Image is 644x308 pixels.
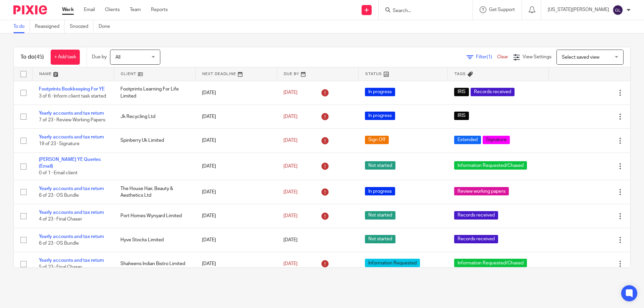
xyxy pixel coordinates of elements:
[365,112,395,120] span: In progress
[92,54,107,60] p: Due by
[283,138,298,143] span: [DATE]
[13,5,47,14] img: Pixie
[454,136,481,144] span: Extended
[39,258,104,263] a: Yearly accounts and tax return
[114,81,195,105] td: Footprints Learning For Life Limited
[20,54,44,61] h1: To do
[114,204,195,228] td: Port Homes Wynyard Limited
[454,88,469,96] span: IRIS
[454,211,498,220] span: Records received
[39,210,104,215] a: Yearly accounts and tax return
[283,164,298,169] span: [DATE]
[365,187,395,195] span: In progress
[195,180,277,204] td: [DATE]
[195,105,277,128] td: [DATE]
[454,72,466,76] span: Tags
[365,161,395,170] span: Not started
[39,118,105,122] span: 7 of 23 · Review Working Papers
[454,161,527,170] span: Information Requested/Chased
[70,20,94,33] a: Snoozed
[13,20,30,33] a: To do
[454,235,498,243] span: Records received
[39,234,104,239] a: Yearly accounts and tax return
[114,180,195,204] td: The House Hair, Beauty & Aesthetics Ltd
[39,186,104,191] a: Yearly accounts and tax return
[195,228,277,252] td: [DATE]
[454,112,469,120] span: IRIS
[454,259,527,267] span: Information Requested/Chased
[283,90,298,95] span: [DATE]
[523,55,551,59] span: View Settings
[151,6,168,13] a: Reports
[195,152,277,180] td: [DATE]
[114,252,195,276] td: Shaheens Indian Bistro Limited
[454,187,509,195] span: Review working papers
[39,135,104,139] a: Yearly accounts and tax return
[39,171,77,176] span: 0 of 1 · Email client
[471,88,515,96] span: Records received
[39,241,79,246] span: 6 of 23 · OS Bundle
[483,136,510,144] span: Signature
[489,7,515,12] span: Get Support
[39,111,104,116] a: Yearly accounts and tax return
[35,54,44,60] span: (45)
[51,50,80,65] a: + Add task
[115,55,120,60] span: All
[476,55,497,59] span: Filter
[283,238,298,242] span: [DATE]
[105,6,120,13] a: Clients
[39,193,79,198] span: 6 of 23 · OS Bundle
[283,114,298,119] span: [DATE]
[548,6,609,13] p: [US_STATE][PERSON_NAME]
[39,265,82,270] span: 5 of 23 · Final Chaser
[39,142,79,146] span: 19 of 23 · Signature
[39,94,106,99] span: 3 of 6 · Inform client task started
[39,217,82,222] span: 4 of 23 · Final Chaser
[195,252,277,276] td: [DATE]
[35,20,65,33] a: Reassigned
[365,259,420,267] span: Information Requested
[114,228,195,252] td: Hyve Stocks Limited
[562,55,599,60] span: Select saved view
[84,6,95,13] a: Email
[283,261,298,266] span: [DATE]
[39,87,105,91] a: Footprints Bookkeeping For YE
[39,157,101,169] a: [PERSON_NAME] YE Queries (Email)
[130,6,141,13] a: Team
[114,105,195,128] td: Jk Recycling Ltd
[365,211,395,220] span: Not started
[195,81,277,105] td: [DATE]
[365,88,395,96] span: In progress
[195,204,277,228] td: [DATE]
[392,8,452,14] input: Search
[365,136,389,144] span: Sign Off
[283,213,298,218] span: [DATE]
[195,129,277,152] td: [DATE]
[283,190,298,194] span: [DATE]
[497,55,508,59] a: Clear
[365,235,395,243] span: Not started
[62,6,74,13] a: Work
[612,5,623,15] img: svg%3E
[487,55,492,59] span: (1)
[114,129,195,152] td: Spinberry Uk Limited
[99,20,115,33] a: Done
